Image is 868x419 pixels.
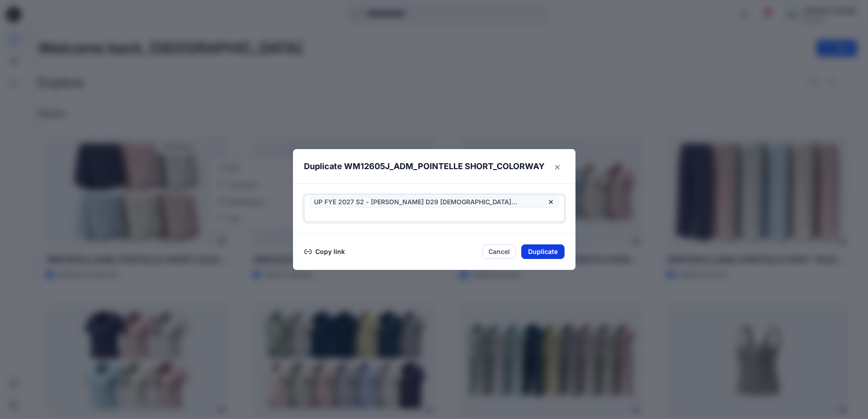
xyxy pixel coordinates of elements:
[304,160,544,173] p: Duplicate WM12605J_ADM_POINTELLE SHORT_COLORWAY
[314,197,545,207] span: UP FYE 2027 S2 - [PERSON_NAME] D29 [DEMOGRAPHIC_DATA] Sleepwear
[550,160,565,175] button: Close
[483,244,516,259] button: Cancel
[521,244,565,259] button: Duplicate
[304,246,345,257] button: Copy link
